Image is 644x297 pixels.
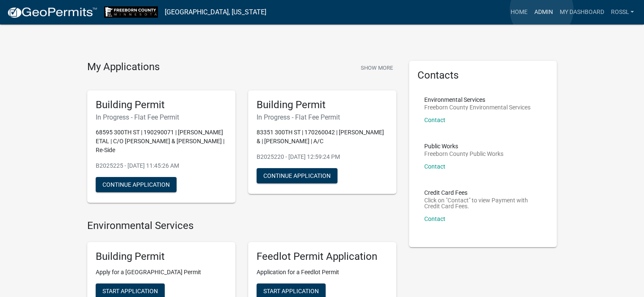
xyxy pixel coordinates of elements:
[165,5,266,19] a: [GEOGRAPHIC_DATA], [US_STATE]
[96,251,227,263] h5: Building Permit
[417,69,549,82] h5: Contacts
[556,4,607,20] a: My Dashboard
[257,251,388,263] h5: Feedlot Permit Application
[257,168,337,183] button: Continue Application
[257,128,388,146] p: 83351 300TH ST | 170260042 | [PERSON_NAME] & | [PERSON_NAME] | A/C
[531,4,556,20] a: Admin
[507,4,531,20] a: Home
[263,288,319,294] span: Start Application
[87,61,160,74] h4: My Applications
[96,113,227,121] h6: In Progress - Flat Fee Permit
[257,153,388,161] p: B2025220 - [DATE] 12:59:24 PM
[96,161,227,170] p: B2025225 - [DATE] 11:45:26 AM
[424,151,503,157] p: Freeborn County Public Works
[357,61,396,75] button: Show More
[104,6,158,18] img: Freeborn County, Minnesota
[424,163,445,170] a: Contact
[424,215,445,222] a: Contact
[257,113,388,121] h6: In Progress - Flat Fee Permit
[96,128,227,155] p: 68595 300TH ST | 190290071 | [PERSON_NAME] ETAL | C/O [PERSON_NAME] & [PERSON_NAME] | Re-Side
[96,177,177,192] button: Continue Application
[257,268,388,277] p: Application for a Feedlot Permit
[424,97,531,103] p: Environmental Services
[257,99,388,111] h5: Building Permit
[424,190,542,196] p: Credit Card Fees
[87,220,396,232] h4: Environmental Services
[424,117,445,123] a: Contact
[424,104,531,110] p: Freeborn County Environmental Services
[424,197,542,209] p: Click on "Contact" to view Payment with Credit Card Fees.
[96,268,227,277] p: Apply for a [GEOGRAPHIC_DATA] Permit
[607,4,637,20] a: RossL
[424,143,503,149] p: Public Works
[102,288,158,294] span: Start Application
[96,99,227,111] h5: Building Permit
